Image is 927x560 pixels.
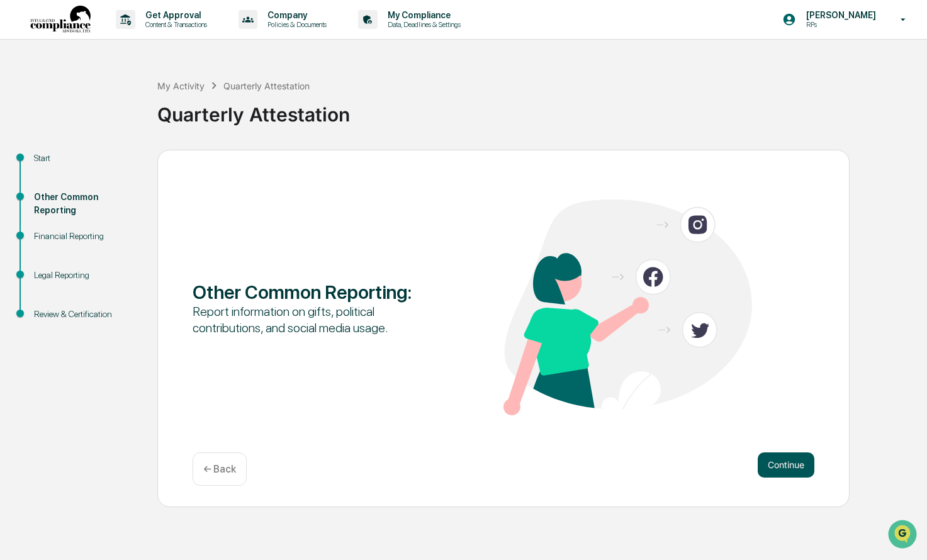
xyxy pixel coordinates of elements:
div: My Activity [157,81,205,91]
p: Content & Transactions [135,20,213,29]
div: Financial Reporting [34,230,137,243]
div: Start [34,152,137,165]
div: We're available if you need us! [43,109,159,119]
div: Report information on gifts, political contributions, and social media usage. [193,303,441,336]
span: Data Lookup [25,182,79,195]
div: Other Common Reporting [34,191,137,217]
div: 🖐️ [13,160,23,170]
p: ← Back [203,463,236,475]
div: Start new chat [43,96,206,109]
img: logo [30,6,91,34]
iframe: Open customer support [887,518,921,552]
p: Policies & Documents [257,20,333,29]
span: Attestations [104,159,156,171]
img: Other Common Reporting [503,199,752,415]
a: 🗄️Attestations [86,154,161,176]
p: Get Approval [135,10,213,20]
img: 1746055101610-c473b297-6a78-478c-a979-82029cc54cd1 [13,96,35,119]
p: How can we help? [13,26,229,47]
div: Review & Certification [34,308,137,321]
a: Powered byPylon [89,213,152,223]
p: Company [257,10,333,20]
p: My Compliance [378,10,467,20]
p: RPs [796,20,882,29]
div: Quarterly Attestation [157,93,921,126]
div: Legal Reporting [34,269,137,282]
div: 🔎 [13,184,23,194]
p: Data, Deadlines & Settings [378,20,467,29]
a: 🔎Data Lookup [8,177,84,200]
button: Continue [758,452,814,478]
span: Preclearance [25,159,81,171]
div: 🗄️ [91,160,101,170]
span: Pylon [125,213,152,223]
div: Other Common Reporting : [193,281,441,303]
button: Start new chat [214,100,229,115]
p: [PERSON_NAME] [796,10,882,20]
a: 🖐️Preclearance [8,154,86,176]
div: Quarterly Attestation [223,81,310,91]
